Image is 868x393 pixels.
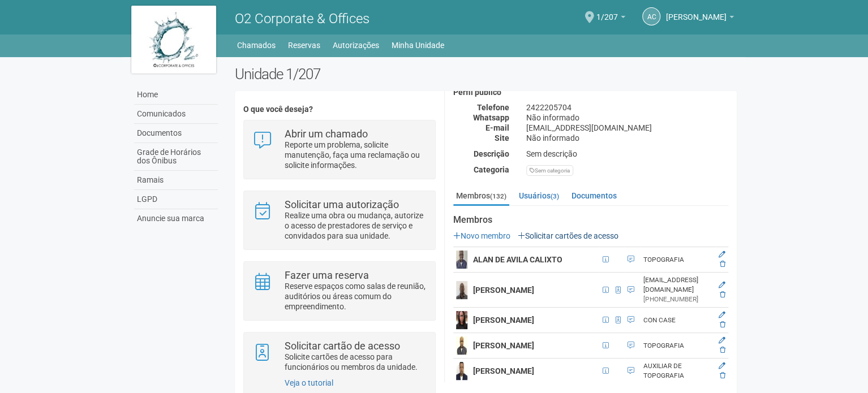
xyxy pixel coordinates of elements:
[596,2,618,21] span: 1/207
[392,37,444,53] a: Minha Unidade
[134,124,218,143] a: Documentos
[134,190,218,209] a: LGPD
[719,251,725,258] a: Editar membro
[456,362,467,380] img: user.png
[252,129,426,170] a: Abrir um chamado Reporte um problema, solicite manutenção, faça uma reclamação ou solicite inform...
[643,275,713,295] div: [EMAIL_ADDRESS][DOMAIN_NAME]
[518,133,737,143] div: Não informado
[235,66,737,83] h2: Unidade 1/207
[518,123,737,133] div: [EMAIL_ADDRESS][DOMAIN_NAME]
[666,14,734,23] a: [PERSON_NAME]
[131,6,216,74] img: logo.jpg
[285,140,427,170] p: Reporte um problema, solicite manutenção, faça uma reclamação ou solicite informações.
[456,251,467,269] img: user.png
[285,340,400,352] strong: Solicitar cartão de acesso
[285,352,427,372] p: Solicite cartões de acesso para funcionários ou membros da unidade.
[596,14,625,23] a: 1/207
[643,255,713,265] div: TOPOGRAFIA
[551,192,559,200] small: (3)
[453,88,728,97] h4: Perfil público
[477,103,509,112] strong: Telefone
[456,311,467,329] img: user.png
[285,198,399,210] strong: Solicitar uma autorização
[720,372,725,379] a: Excluir membro
[474,165,509,174] strong: Categoria
[473,316,534,325] strong: [PERSON_NAME]
[134,105,218,124] a: Comunicados
[719,336,725,344] a: Editar membro
[473,341,534,350] strong: [PERSON_NAME]
[719,311,725,319] a: Editar membro
[719,281,725,289] a: Editar membro
[720,321,725,329] a: Excluir membro
[518,149,737,159] div: Sem descrição
[456,281,467,299] img: user.png
[526,165,573,176] div: Sem categoria
[453,215,728,225] strong: Membros
[235,11,369,27] span: O2 Corporate & Offices
[134,209,218,228] a: Anuncie sua marca
[134,85,218,105] a: Home
[474,149,509,158] strong: Descrição
[134,143,218,171] a: Grade de Horários dos Ônibus
[516,187,562,204] a: Usuários(3)
[285,128,368,140] strong: Abrir um chamado
[643,316,713,325] div: CON CASE
[285,210,427,241] p: Realize uma obra ou mudança, autorize o acesso de prestadores de serviço e convidados para sua un...
[285,281,427,312] p: Reserve espaços como salas de reunião, auditórios ou áreas comum do empreendimento.
[473,255,562,264] strong: ALAN DE AVILA CALIXTO
[569,187,620,204] a: Documentos
[642,7,660,25] a: AC
[485,123,509,132] strong: E-mail
[720,291,725,299] a: Excluir membro
[720,260,725,268] a: Excluir membro
[518,102,737,113] div: 2422205704
[473,366,534,375] strong: [PERSON_NAME]
[333,37,379,53] a: Autorizações
[134,171,218,190] a: Ramais
[252,270,426,312] a: Fazer uma reserva Reserve espaços como salas de reunião, auditórios ou áreas comum do empreendime...
[518,113,737,123] div: Não informado
[666,2,727,21] span: Andréa Cunha
[720,346,725,354] a: Excluir membro
[288,37,320,53] a: Reservas
[490,192,506,200] small: (132)
[252,200,426,241] a: Solicitar uma autorização Realize uma obra ou mudança, autorize o acesso de prestadores de serviç...
[252,341,426,372] a: Solicitar cartão de acesso Solicite cartões de acesso para funcionários ou membros da unidade.
[453,231,510,240] a: Novo membro
[719,362,725,370] a: Editar membro
[285,378,333,387] a: Veja o tutorial
[473,113,509,122] strong: Whatsapp
[473,286,534,295] strong: [PERSON_NAME]
[243,105,435,114] h4: O que você deseja?
[237,37,276,53] a: Chamados
[518,231,618,240] a: Solicitar cartões de acesso
[453,187,509,206] a: Membros(132)
[643,341,713,351] div: TOPOGRAFIA
[643,295,713,304] div: [PHONE_NUMBER]
[495,133,509,142] strong: Site
[456,336,467,355] img: user.png
[643,361,713,381] div: AUXILIAR DE TOPOGRAFIA
[285,269,369,281] strong: Fazer uma reserva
